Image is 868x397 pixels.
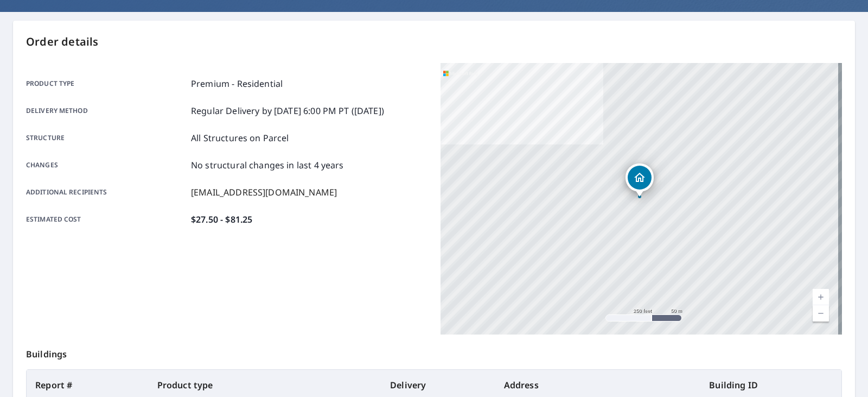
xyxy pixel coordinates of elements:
[26,213,187,226] p: Estimated cost
[26,186,187,199] p: Additional recipients
[191,104,384,117] p: Regular Delivery by [DATE] 6:00 PM PT ([DATE])
[191,159,344,172] p: No structural changes in last 4 years
[26,159,187,172] p: Changes
[26,335,842,369] p: Buildings
[191,77,283,90] p: Premium - Residential
[26,131,187,144] p: Structure
[813,289,829,305] a: Current Level 17, Zoom In
[26,77,187,90] p: Product type
[626,163,654,197] div: Dropped pin, building 1, Residential property, 141 Buttermilk Ln Hopwood, PA 15445
[26,104,187,117] p: Delivery method
[26,34,842,50] p: Order details
[813,305,829,322] a: Current Level 17, Zoom Out
[191,131,289,144] p: All Structures on Parcel
[191,186,337,199] p: [EMAIL_ADDRESS][DOMAIN_NAME]
[191,213,252,226] p: $27.50 - $81.25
